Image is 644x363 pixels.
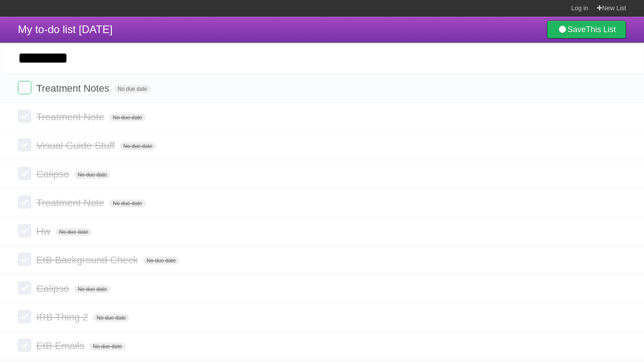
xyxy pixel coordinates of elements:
[18,167,31,180] label: Done
[18,310,31,323] label: Done
[93,314,129,322] span: No due date
[36,169,71,180] span: Calipso
[74,285,110,293] span: No due date
[114,85,150,93] span: No due date
[36,140,117,151] span: Visual Guide Stuff
[36,111,106,122] span: Treatment Note
[586,25,616,34] b: This List
[89,342,126,350] span: No due date
[36,312,90,323] span: IRB Thing 2
[109,199,145,207] span: No due date
[36,197,106,208] span: Treatment Note
[18,224,31,237] label: Done
[74,171,110,179] span: No due date
[18,338,31,352] label: Done
[109,114,145,122] span: No due date
[18,81,31,94] label: Done
[120,142,156,150] span: No due date
[18,138,31,152] label: Done
[18,253,31,266] label: Done
[547,21,626,38] a: SaveThis List
[143,257,179,265] span: No due date
[36,254,140,266] span: EtB Background Check
[36,340,87,351] span: EtB Emails
[36,83,111,94] span: Treatment Notes
[18,23,113,35] span: My to-do list [DATE]
[36,283,71,294] span: Calipso
[36,226,53,237] span: Hw
[18,195,31,209] label: Done
[55,228,92,236] span: No due date
[18,110,31,123] label: Done
[18,281,31,295] label: Done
